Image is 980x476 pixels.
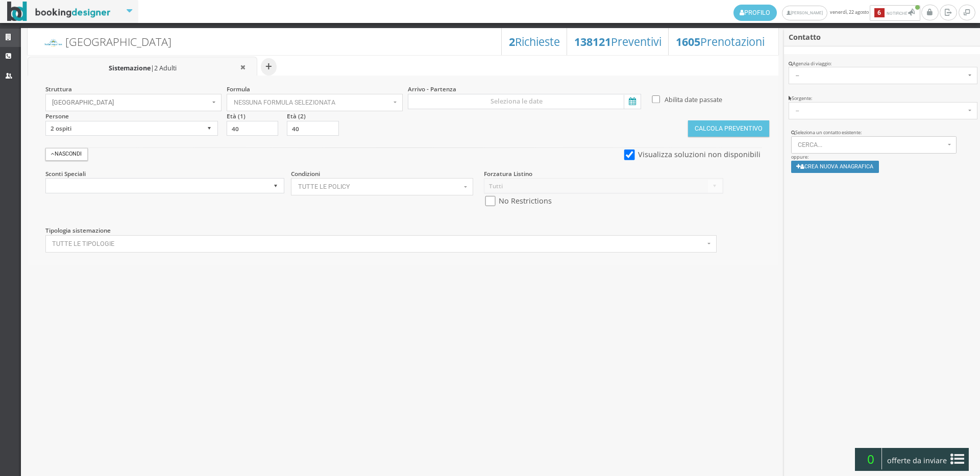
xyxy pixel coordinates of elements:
[796,72,966,79] span: --
[733,5,777,21] a: Profilo
[791,130,973,136] div: Seleziona un contatto esistente:
[884,453,950,469] span: offerte da inviare
[874,8,885,17] b: 6
[870,5,920,21] button: 6Notifiche
[789,95,975,102] div: Sorgente:
[789,102,977,119] button: --
[791,161,879,172] button: Crea nuova anagrafica
[789,67,977,84] button: --
[733,5,921,21] span: venerdì, 22 agosto
[796,107,966,114] span: --
[784,130,980,180] div: oppure:
[789,32,821,42] b: Contatto
[7,2,111,21] img: BookingDesigner.com
[791,136,957,154] button: Cerca...
[860,448,882,469] span: 0
[798,141,945,148] span: Cerca...
[782,6,827,20] a: [PERSON_NAME]
[789,61,975,67] div: Agenzia di viaggio:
